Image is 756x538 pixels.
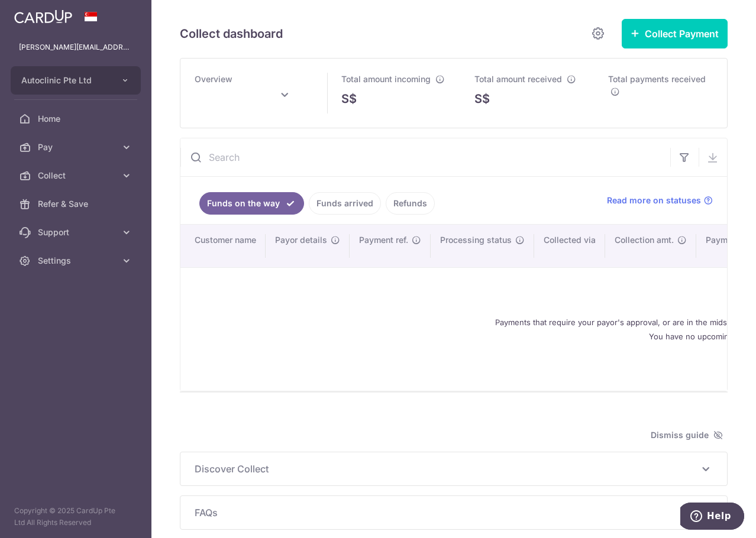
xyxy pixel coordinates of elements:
[359,234,408,246] span: Payment ref.
[195,505,713,520] p: FAQs
[27,8,51,19] span: Help
[21,74,109,86] span: Autoclinic Pte Ltd
[38,255,116,267] span: Settings
[607,195,713,206] a: Read more on statuses
[180,138,670,176] input: Search
[386,192,435,215] a: Refunds
[474,74,562,84] span: Total amount received
[180,24,283,43] h5: Collect dashboard
[11,66,141,95] button: Autoclinic Pte Ltd
[651,428,723,442] span: Dismiss guide
[341,74,431,84] span: Total amount incoming
[195,462,699,476] span: Discover Collect
[622,19,728,48] button: Collect Payment
[341,90,357,108] span: S$
[195,462,713,476] p: Discover Collect
[275,234,327,246] span: Payor details
[38,170,116,182] span: Collect
[19,41,133,53] p: [PERSON_NAME][EMAIL_ADDRESS][PERSON_NAME][DOMAIN_NAME]
[195,74,232,84] span: Overview
[440,234,512,246] span: Processing status
[608,74,706,84] span: Total payments received
[615,234,674,246] span: Collection amt.
[14,9,72,24] img: CardUp
[195,505,699,520] span: FAQs
[199,192,304,215] a: Funds on the way
[474,90,490,108] span: S$
[309,192,381,215] a: Funds arrived
[180,225,266,267] th: Customer name
[38,226,116,238] span: Support
[38,113,116,125] span: Home
[680,503,744,532] iframe: Opens a widget where you can find more information
[38,198,116,210] span: Refer & Save
[38,141,116,153] span: Pay
[534,225,605,267] th: Collected via
[607,195,701,206] span: Read more on statuses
